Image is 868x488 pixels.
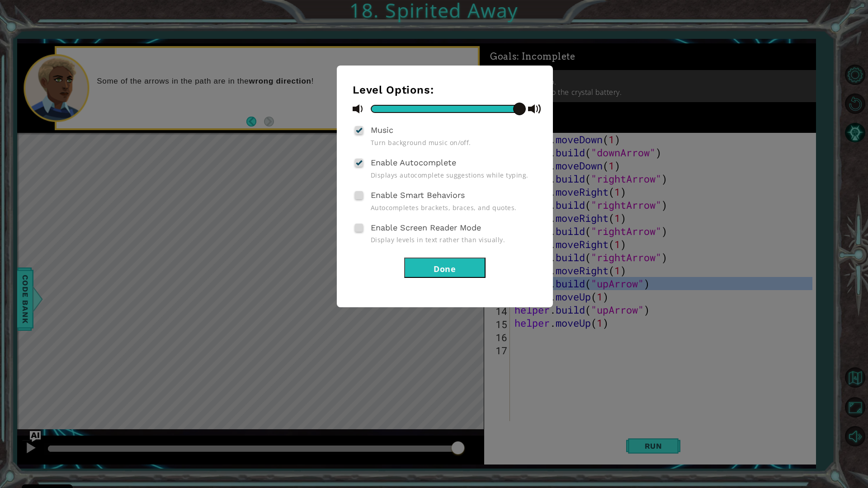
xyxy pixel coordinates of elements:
span: Enable Smart Behaviors [371,190,465,200]
span: Displays autocomplete suggestions while typing. [371,171,537,179]
span: Display levels in text rather than visually. [371,235,537,244]
span: Enable Autocomplete [371,158,456,167]
span: Autocompletes brackets, braces, and quotes. [371,203,537,212]
span: Turn background music on/off. [371,138,537,147]
span: Music [371,125,393,135]
span: Enable Screen Reader Mode [371,223,481,232]
button: Done [404,258,486,278]
h3: Level Options: [353,84,537,96]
